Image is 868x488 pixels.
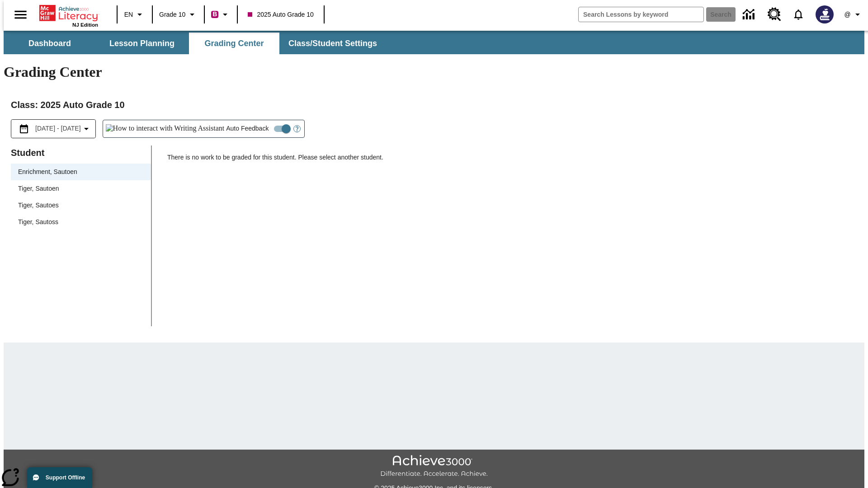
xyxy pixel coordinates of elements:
[11,214,151,230] div: Tiger, Sautoss
[11,98,857,112] h2: Class : 2025 Auto Grade 10
[787,3,810,26] a: Notifications
[7,1,34,28] button: Open side menu
[11,180,151,197] div: Tiger, Sautoen
[189,33,279,54] button: Grading Center
[167,153,857,169] p: There is no work to be graded for this student. Please select another student.
[11,164,151,180] div: Enrichment, Sautoen
[39,3,98,28] div: Home
[18,201,144,210] span: Tiger, Sautoes
[159,10,185,19] span: Grade 10
[15,123,92,134] button: Select the date range menu item
[4,33,385,54] div: SubNavbar
[35,124,81,133] span: [DATE] - [DATE]
[290,120,304,137] button: Open Help for Writing Assistant
[106,124,225,133] img: How to interact with Writing Assistant
[212,9,217,20] span: B
[380,455,488,478] img: Achieve3000 Differentiate Accelerate Achieve
[11,197,151,214] div: Tiger, Sautoes
[18,184,144,193] span: Tiger, Sautoen
[11,145,151,160] p: Student
[579,7,703,22] input: search field
[81,123,92,134] svg: Collapse Date Range Filter
[762,2,787,27] a: Resource Center, Will open in new tab
[120,6,149,23] button: Language: EN, Select a language
[4,31,864,54] div: SubNavbar
[226,124,269,133] span: Auto Feedback
[18,217,144,227] span: Tiger, Sautoss
[281,33,384,54] button: Class/Student Settings
[124,10,133,19] span: EN
[156,6,201,23] button: Grade: Grade 10, Select a grade
[737,2,762,27] a: Data Center
[5,33,95,54] button: Dashboard
[208,6,234,23] button: Boost Class color is violet red. Change class color
[248,10,313,19] span: 2025 Auto Grade 10
[97,33,187,54] button: Lesson Planning
[46,474,85,481] span: Support Offline
[810,3,839,26] button: Select a new avatar
[18,167,144,177] span: Enrichment, Sautoen
[816,5,834,23] img: Avatar
[27,467,92,488] button: Support Offline
[839,6,868,23] button: Profile/Settings
[844,10,850,19] span: @
[72,22,98,28] span: NJ Edition
[39,4,98,22] a: Home
[4,64,864,80] h1: Grading Center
